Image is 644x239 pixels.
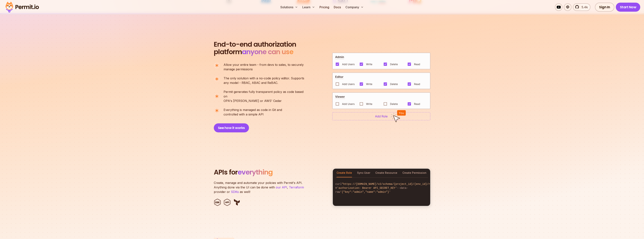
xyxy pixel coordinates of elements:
a: Sign In [595,3,614,12]
a: Terraform [289,185,304,189]
h2: platform [214,41,296,56]
h2: APIs for [214,168,328,176]
a: Pricing [318,3,331,11]
p: manage permissions [224,62,304,71]
p: controlled with a simple API [224,108,282,117]
a: Start Now [616,3,640,12]
span: The only solution with a no-code policy editor. Supports [224,76,304,80]
span: 5.4k [579,5,588,9]
a: 5.4k [573,3,590,11]
code: curl -H --data-raw [333,179,430,197]
span: anyone can use [242,47,293,57]
a: our API [276,185,287,189]
span: 'authorization: Bearer API_SECRET_KEY' [337,187,397,190]
p: any model - RBAC, ABAC and ReBAC. [224,76,304,85]
span: End-to-end authorization [214,41,296,48]
a: SDKs [231,190,239,194]
span: '{"key":"admin","name":"admin"}' [340,190,391,193]
p: OPA's [PERSON_NAME] or AWS' Cedar [224,90,307,103]
button: See how it works [214,123,249,132]
span: "https://[DOMAIN_NAME]/v2/schema/{project_id}/{env_id}/roles" [342,183,438,186]
button: Sync User [357,169,370,177]
a: Docs [332,3,342,11]
img: Permit logo [4,1,41,14]
p: Create, manage and automate your policies with Permit's API. Anything done via the UI can be done... [214,181,308,194]
button: Learn [301,3,316,11]
button: Company [344,3,365,11]
button: Solutions [279,3,299,11]
span: Everything is managed as code in Git and [224,108,282,112]
button: Create Role [337,169,352,177]
span: Allow your entire team - from devs to sales, to securely [224,62,304,67]
button: Create Resource [375,169,397,177]
span: everything [238,167,273,177]
span: Permit generates fully transparent policy as code based on [224,90,307,99]
button: Create Permission [402,169,426,177]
